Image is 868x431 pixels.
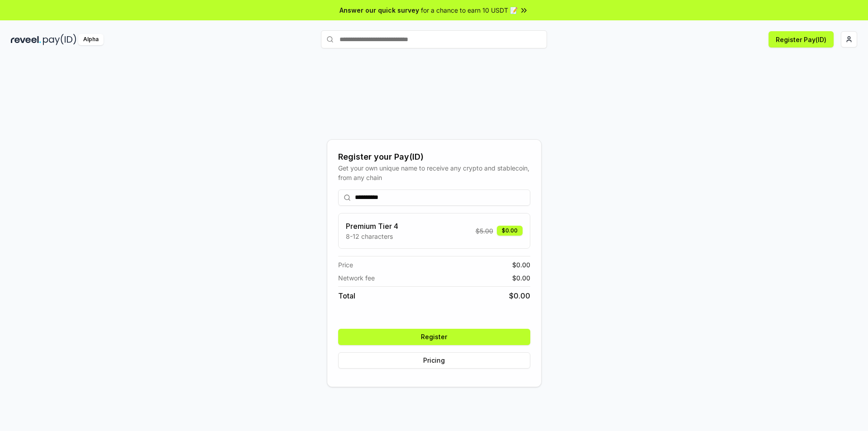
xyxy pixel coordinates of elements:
[346,232,398,241] p: 8-12 characters
[338,163,530,182] div: Get your own unique name to receive any crypto and stablecoin, from any chain
[338,273,375,283] span: Network fee
[421,5,518,15] span: for a chance to earn 10 USDT 📝
[340,5,419,15] span: Answer our quick survey
[512,260,530,270] span: $ 0.00
[43,34,76,45] img: pay_id
[338,260,353,270] span: Price
[11,34,41,45] img: reveel_dark
[78,34,104,45] div: Alpha
[346,221,398,232] h3: Premium Tier 4
[509,290,530,301] span: $ 0.00
[769,31,834,47] button: Register Pay(ID)
[338,290,355,301] span: Total
[338,352,530,369] button: Pricing
[512,273,530,283] span: $ 0.00
[338,151,530,163] div: Register your Pay(ID)
[476,226,493,236] span: $ 5.00
[338,329,530,345] button: Register
[497,226,523,236] div: $0.00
